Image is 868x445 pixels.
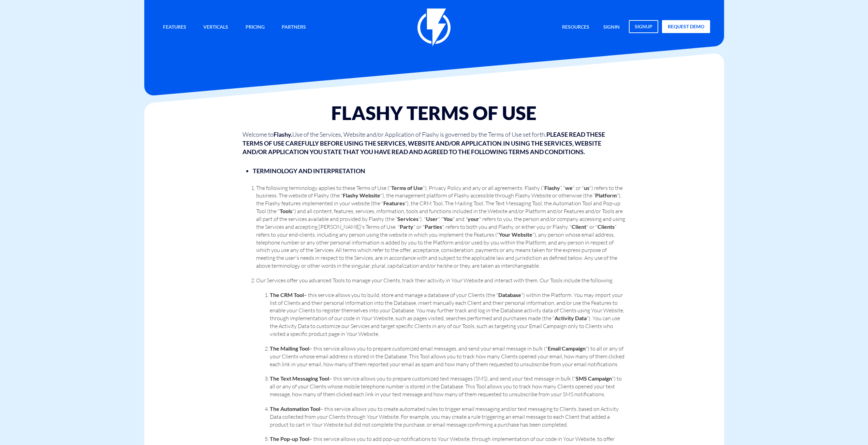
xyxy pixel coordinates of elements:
[198,20,233,35] a: Verticals
[438,216,443,222] span: ", "
[598,223,615,230] strong: Clients
[595,192,617,198] strong: Platform
[242,103,626,123] h1: Flashy Terms Of Use
[453,216,468,222] span: " and "
[343,192,380,198] strong: Flashy Website
[400,223,413,230] strong: Party
[292,131,546,138] span: Use of the Services, Website and/or Application of Flashy is governed by the Terms of Use set forth.
[468,216,479,222] strong: your
[586,223,598,230] span: " or "
[662,20,710,33] a: request demo
[256,231,617,269] span: "), any person whose email address, telephone number or any other personal information is added b...
[557,20,594,35] a: Resources
[576,375,612,382] strong: SMS Campaign
[270,405,619,428] span: – this service allows you to create automated rules to trigger email messaging and/or text messag...
[423,184,544,191] span: "), Privacy Policy and any or all agreements: Flashy (“
[256,184,391,191] span: The following terminology applies to these Terms of Use ("
[425,223,442,230] strong: Parties
[253,167,365,175] strong: TERMINOLOGY AND INTERPRETATION
[548,345,586,352] strong: Email Campaign
[443,216,453,222] strong: You
[158,20,191,35] a: Features
[256,208,623,222] span: ") and all content, features, services, information, tools and functions included in the Website ...
[629,20,658,33] a: signup
[442,223,572,230] span: ", refers to both you and Flashy, or either you or Flashy. "
[397,216,418,222] strong: Services
[256,216,625,230] span: " refers to you, the person and/or company accessing and using the Services and accepting [PERSON...
[240,20,270,35] a: Pricing
[499,231,532,238] strong: Your Website
[413,223,425,230] span: " or "
[256,184,623,199] span: ") refers to the business. The website of Flashy (the "
[270,292,304,298] strong: The CRM Tool
[242,131,605,147] strong: PLEASE READ THESE TERMS OF USE CAREFULLY BEFORE USING THE SERVICES, WEBSITE AND/OR APPLICATION
[418,216,426,222] span: ”). "
[391,184,423,191] strong: Terms of Use
[270,375,329,382] strong: The Text Messaging Tool
[277,20,311,35] a: Partners
[280,208,292,214] strong: Tools
[270,345,624,368] span: ") to all or any of your Clients whose email address is stored in the Database. This Tool allows ...
[270,435,309,442] strong: The Pop-up Tool
[560,184,565,191] span: ”, "
[383,200,405,206] strong: Features
[565,184,573,191] strong: we
[270,315,620,337] span: "). You can use the Activity Data to customize our Services and target specific Clients in any of...
[555,315,587,321] strong: Activity Data
[270,345,309,352] strong: The Mailing Tool
[274,131,292,138] strong: Flashy.
[270,405,320,412] strong: The Automation Tool
[544,184,560,191] strong: Flashy
[242,131,274,138] span: Welcome to
[572,223,586,230] strong: Client
[380,192,595,199] span: "), the management platform of Flashy accessible through Flashy Website or otherwise (the “
[256,200,620,214] span: "), the CRM Tool, The Mailing Tool, The Text Messaging Tool, the Automation Tool and Pop-up Tool ...
[309,345,548,352] span: – this service allows you to prepare customized email messages, and send your email message in bu...
[270,292,624,322] span: ") within the Platform. You may import your list of Clients and their personal information into t...
[573,184,584,191] span: " or "
[502,139,503,147] span: .
[498,292,521,298] strong: Database
[304,292,498,298] span: – this service allows you to build, store and manage a database of your Clients (the "
[256,223,617,238] span: " refers to your end-clients, including any person using the website in which you implement the F...
[270,375,622,398] span: ") to all or any of your Clients whose mobile telephone number is stored in the Database. This To...
[598,20,625,35] a: signin
[584,184,589,191] strong: us
[256,277,614,284] span: Our Services offer you advanced Tools to manage your Clients, track their activity in Your Websit...
[426,216,438,222] strong: User
[329,375,576,382] span: – this service allows you to prepare customized text messages (SMS), and send your text message i...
